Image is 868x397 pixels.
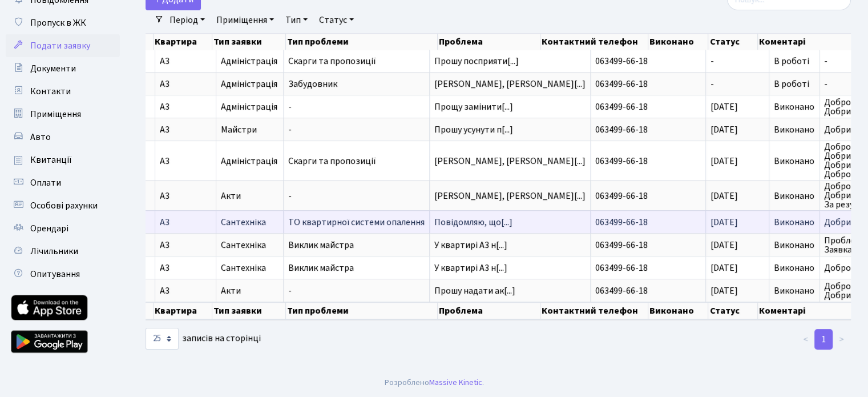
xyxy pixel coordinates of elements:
a: Подати заявку [6,34,120,57]
span: Приміщення [30,108,81,121]
span: А3 [160,102,211,111]
span: 063499-66-18 [595,157,701,166]
span: Забудовник [288,79,425,89]
span: А3 [160,286,211,295]
span: - [288,102,425,111]
th: Проблема [438,34,540,50]
span: - [288,191,425,200]
span: 063499-66-18 [595,263,701,272]
span: 063499-66-18 [595,286,701,295]
span: Виконано [774,284,814,297]
span: Виконано [774,123,814,136]
span: - [710,55,714,67]
span: Виклик майстра [288,240,425,250]
th: Тип заявки [212,34,286,50]
th: Тип проблеми [286,34,438,50]
span: Виклик майстра [288,263,425,272]
span: Пропуск в ЖК [30,17,86,29]
span: 063499-66-18 [595,57,701,66]
th: Виконано [648,302,708,319]
span: Скарги та пропозиції [288,57,425,66]
span: А3 [160,79,211,89]
span: Контакти [30,85,71,98]
span: А3 [160,157,211,166]
span: Подати заявку [30,39,90,52]
span: Виконано [774,216,814,228]
span: Лічильники [30,245,78,258]
span: Виконано [774,262,814,274]
span: Скарги та пропозиції [288,157,425,166]
a: Період [165,10,209,30]
span: Адміністрація [221,79,278,89]
th: Тип проблеми [286,302,438,319]
span: А3 [160,125,211,134]
a: Орендарі [6,217,120,240]
span: 063499-66-18 [595,191,701,200]
span: Авто [30,131,51,143]
span: А3 [160,191,211,200]
span: 063499-66-18 [595,218,701,227]
th: Квартира [154,34,212,50]
th: Виконано [648,34,708,50]
span: [DATE] [710,190,738,202]
span: У квартирі А3 н[...] [434,239,507,251]
select: записів на сторінці [146,328,179,350]
span: - [710,78,714,90]
a: Статус [314,10,358,30]
th: Контактний телефон [540,302,648,319]
span: Виконано [774,155,814,167]
span: Особові рахунки [30,199,98,212]
span: [DATE] [710,155,738,167]
span: Акти [221,191,278,200]
span: - [288,286,425,295]
span: Опитування [30,268,80,280]
a: Авто [6,126,120,149]
span: 063499-66-18 [595,125,701,134]
span: Повідомляю, що[...] [434,216,512,228]
span: ТО квартирної системи опалення [288,218,425,227]
span: Адміністрація [221,102,278,111]
span: Адміністрація [221,57,278,66]
a: Особові рахунки [6,194,120,217]
span: Оплати [30,177,61,189]
span: Документи [30,62,76,75]
span: Квитанції [30,154,72,166]
span: Прошу надати ак[...] [434,284,515,297]
span: Адміністрація [221,157,278,166]
a: Документи [6,57,120,80]
a: Контакти [6,80,120,103]
span: А3 [160,240,211,250]
th: Статус [708,34,757,50]
span: Сантехніка [221,240,278,250]
span: [PERSON_NAME], [PERSON_NAME][...] [434,190,586,202]
th: Статус [708,302,757,319]
span: В роботі [774,55,809,67]
span: [PERSON_NAME], [PERSON_NAME][...] [434,155,586,167]
span: В роботі [774,78,809,90]
span: Сантехніка [221,263,278,272]
span: Акти [221,286,278,295]
span: А3 [160,57,211,66]
span: Виконано [774,101,814,113]
div: Розроблено . [385,376,484,389]
th: Квартира [154,302,212,319]
label: записів на сторінці [146,328,261,350]
span: [DATE] [710,123,738,136]
th: Контактний телефон [540,34,648,50]
span: Майстри [221,125,278,134]
a: Приміщення [6,103,120,126]
span: А3 [160,218,211,227]
span: А3 [160,263,211,272]
span: [DATE] [710,239,738,251]
span: Виконано [774,190,814,202]
th: Тип заявки [212,302,286,319]
span: - [288,125,425,134]
span: Прошу посприяти[...] [434,55,519,67]
span: [DATE] [710,284,738,297]
span: 063499-66-18 [595,240,701,250]
span: [DATE] [710,101,738,113]
span: Виконано [774,239,814,251]
a: Оплати [6,171,120,194]
a: Опитування [6,263,120,286]
span: 063499-66-18 [595,79,701,89]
